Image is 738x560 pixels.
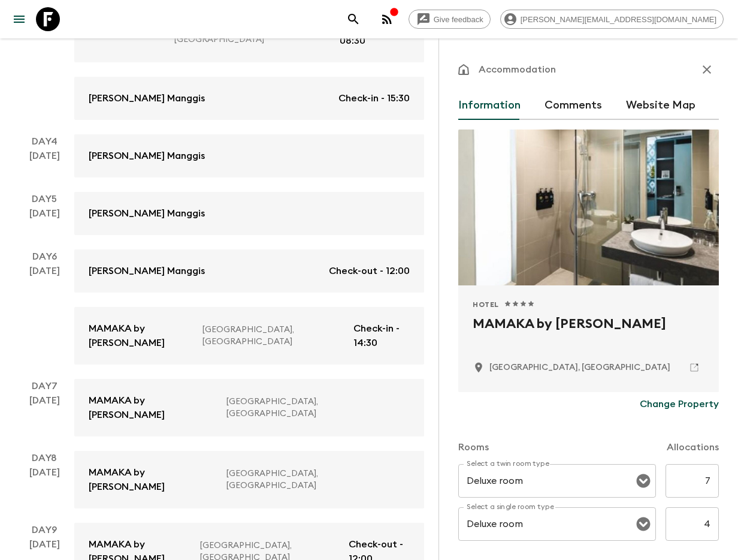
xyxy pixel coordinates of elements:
[473,300,499,309] span: Hotel
[14,249,74,264] p: Day 6
[14,523,74,537] p: Day 9
[89,393,217,422] p: MAMAKA by [PERSON_NAME]
[89,149,205,163] p: [PERSON_NAME] Manggis
[29,393,60,436] div: [DATE]
[458,91,521,120] button: Information
[635,516,652,532] button: Open
[458,440,489,454] p: Rooms
[89,206,205,221] p: [PERSON_NAME] Manggis
[514,15,723,24] span: [PERSON_NAME][EMAIL_ADDRESS][DOMAIN_NAME]
[500,10,724,29] div: [PERSON_NAME][EMAIL_ADDRESS][DOMAIN_NAME]
[7,7,31,31] button: menu
[409,10,491,29] a: Give feedback
[14,192,74,206] p: Day 5
[29,465,60,508] div: [DATE]
[626,91,695,120] button: Website Map
[473,314,704,353] h2: MAMAKA by [PERSON_NAME]
[74,307,424,365] a: MAMAKA by [PERSON_NAME][GEOGRAPHIC_DATA], [GEOGRAPHIC_DATA]Check-in - 14:30
[338,91,410,106] p: Check-in - 15:30
[479,62,556,77] p: Accommodation
[14,134,74,149] p: Day 4
[467,459,549,469] label: Select a twin room type
[89,465,217,494] p: MAMAKA by [PERSON_NAME]
[29,206,60,235] div: [DATE]
[427,15,490,24] span: Give feedback
[467,502,554,512] label: Select a single room type
[89,321,193,350] p: MAMAKA by [PERSON_NAME]
[74,77,424,120] a: [PERSON_NAME] ManggisCheck-in - 15:30
[545,91,602,120] button: Comments
[29,264,60,365] div: [DATE]
[667,440,719,454] p: Allocations
[458,130,719,285] div: Photo of MAMAKA by Ovolo
[226,468,400,492] p: [GEOGRAPHIC_DATA], [GEOGRAPHIC_DATA]
[226,396,400,420] p: [GEOGRAPHIC_DATA], [GEOGRAPHIC_DATA]
[14,379,74,393] p: Day 7
[640,397,719,411] p: Change Property
[640,392,719,416] button: Change Property
[202,324,344,348] p: [GEOGRAPHIC_DATA], [GEOGRAPHIC_DATA]
[89,91,205,106] p: [PERSON_NAME] Manggis
[74,379,424,436] a: MAMAKA by [PERSON_NAME][GEOGRAPHIC_DATA], [GEOGRAPHIC_DATA]
[89,264,205,278] p: [PERSON_NAME] Manggis
[329,264,410,278] p: Check-out - 12:00
[635,472,652,489] button: Open
[489,362,670,374] p: Bali, Indonesia
[353,321,410,350] p: Check-in - 14:30
[74,134,424,177] a: [PERSON_NAME] Manggis
[29,149,60,177] div: [DATE]
[14,451,74,465] p: Day 8
[74,451,424,508] a: MAMAKA by [PERSON_NAME][GEOGRAPHIC_DATA], [GEOGRAPHIC_DATA]
[74,192,424,235] a: [PERSON_NAME] Manggis
[74,249,424,293] a: [PERSON_NAME] ManggisCheck-out - 12:00
[29,19,60,120] div: [DATE]
[341,7,365,31] button: search adventures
